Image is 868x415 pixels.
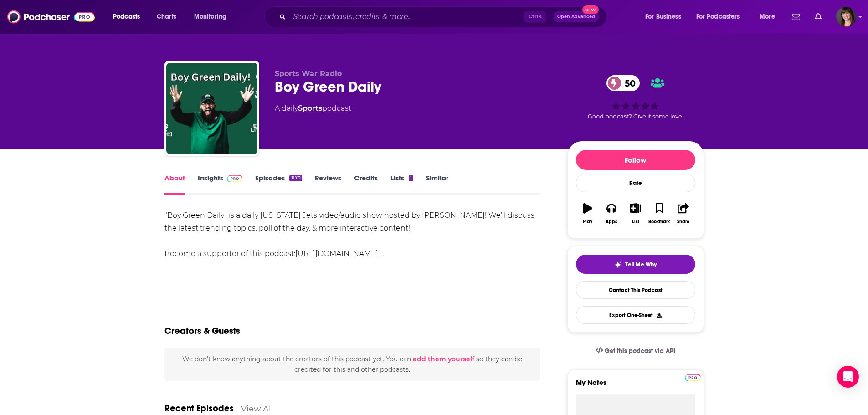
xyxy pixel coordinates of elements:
[576,378,695,394] label: My Notes
[582,5,599,14] span: New
[648,219,670,225] div: Bookmark
[576,306,695,324] button: Export One-Sheet
[166,63,257,154] img: Boy Green Daily
[632,219,639,225] div: List
[567,69,704,126] div: 50Good podcast? Give it some love!
[273,6,616,27] div: Search podcasts, credits, & more...
[164,174,185,195] a: About
[645,10,681,23] span: For Business
[255,174,302,195] a: Episodes1170
[836,7,856,27] span: Logged in as AKChaney
[788,9,804,25] a: Show notifications dropdown
[600,197,623,230] button: Apps
[7,8,95,26] img: Podchaser - Follow, Share and Rate Podcasts
[409,175,413,181] div: 1
[616,75,640,91] span: 50
[647,197,671,230] button: Bookmark
[188,10,238,24] button: open menu
[107,10,152,24] button: open menu
[289,10,524,24] input: Search podcasts, credits, & more...
[690,10,753,24] button: open menu
[685,374,701,381] img: Podchaser Pro
[583,219,592,225] div: Play
[605,347,675,355] span: Get this podcast via API
[677,219,689,225] div: Share
[696,10,740,23] span: For Podcasters
[289,175,302,181] div: 1170
[198,174,243,195] a: InsightsPodchaser Pro
[623,197,647,230] button: List
[811,9,825,25] a: Show notifications dropdown
[275,103,351,114] div: A daily podcast
[836,7,856,27] button: Show profile menu
[164,403,234,414] a: Recent Episodes
[588,113,683,120] span: Good podcast? Give it some love!
[606,75,640,91] a: 50
[275,69,342,78] span: Sports War Radio
[625,261,657,268] span: Tell Me Why
[576,255,695,274] button: tell me why sparkleTell Me Why
[576,174,695,192] div: Rate
[588,340,683,362] a: Get this podcast via API
[164,325,240,337] h2: Creators & Guests
[227,175,243,182] img: Podchaser Pro
[524,11,546,23] span: Ctrl K
[671,197,695,230] button: Share
[576,197,600,230] button: Play
[614,261,621,268] img: tell me why sparkle
[836,7,856,27] img: User Profile
[639,10,693,24] button: open menu
[151,10,182,24] a: Charts
[194,10,226,23] span: Monitoring
[113,10,140,23] span: Podcasts
[426,174,448,195] a: Similar
[576,281,695,299] a: Contact This Podcast
[157,10,176,23] span: Charts
[576,150,695,170] button: Follow
[553,11,599,22] button: Open AdvancedNew
[354,174,378,195] a: Credits
[760,10,775,23] span: More
[606,219,617,225] div: Apps
[557,15,595,19] span: Open Advanced
[315,174,341,195] a: Reviews
[164,209,540,260] div: "Boy Green Daily" is a daily [US_STATE] Jets video/audio show hosted by [PERSON_NAME]! We'll disc...
[390,174,413,195] a: Lists1
[295,249,383,258] a: [URL][DOMAIN_NAME]…
[685,373,701,381] a: Pro website
[182,355,522,373] span: We don't know anything about the creators of this podcast yet . You can so they can be credited f...
[753,10,786,24] button: open menu
[837,366,859,388] div: Open Intercom Messenger
[298,104,322,113] a: Sports
[241,404,273,413] a: View All
[413,355,474,363] button: add them yourself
